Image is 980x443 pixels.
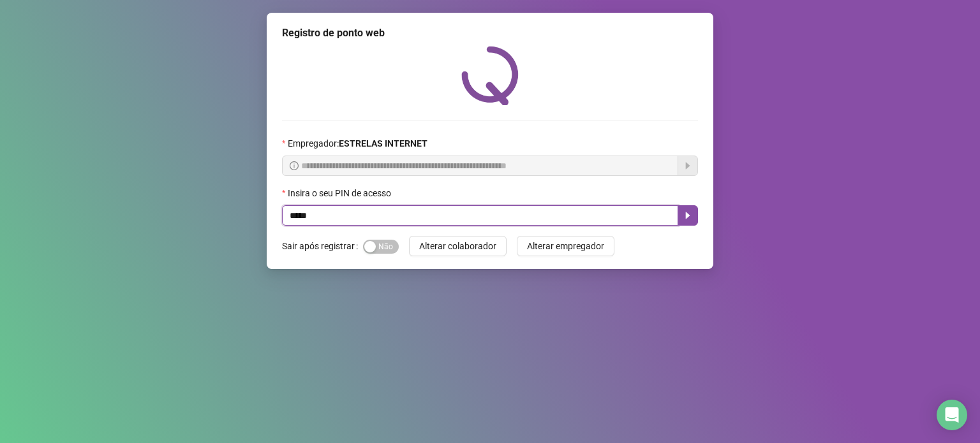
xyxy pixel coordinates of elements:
[517,236,614,256] button: Alterar empregador
[419,239,496,253] span: Alterar colaborador
[461,46,519,105] img: QRPoint
[290,161,299,170] span: info-circle
[282,186,399,200] label: Insira o seu PIN de acesso
[683,210,693,221] span: caret-right
[527,239,604,253] span: Alterar empregador
[288,136,427,150] span: Empregador :
[282,25,698,41] div: Registro de ponto web
[339,138,427,149] strong: ESTRELAS INTERNET
[409,236,507,256] button: Alterar colaborador
[282,236,363,256] label: Sair após registrar
[937,400,967,430] div: Open Intercom Messenger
